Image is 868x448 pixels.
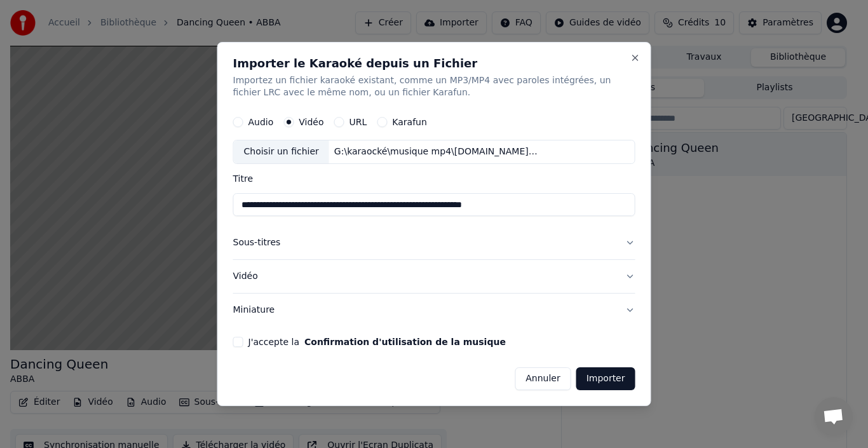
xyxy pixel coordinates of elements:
[233,175,635,184] label: Titre
[329,146,545,159] div: G:\karaocké\musique mp4\[DOMAIN_NAME] - Titanium - [PERSON_NAME] Sia Karaoke Version KaraFun (720...
[349,118,367,127] label: URL
[233,58,635,69] h2: Importer le Karaoké depuis un Fichier
[248,118,274,127] label: Audio
[299,118,323,127] label: Vidéo
[233,260,635,293] button: Vidéo
[233,294,635,327] button: Miniature
[248,337,506,346] label: J'accepte la
[234,141,329,164] div: Choisir un fichier
[515,367,571,390] button: Annuler
[233,74,635,100] p: Importez un fichier karaoké existant, comme un MP3/MP4 avec paroles intégrées, un fichier LRC ave...
[392,118,427,127] label: Karafun
[304,337,506,346] button: J'accepte la
[576,367,635,390] button: Importer
[233,227,635,260] button: Sous-titres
